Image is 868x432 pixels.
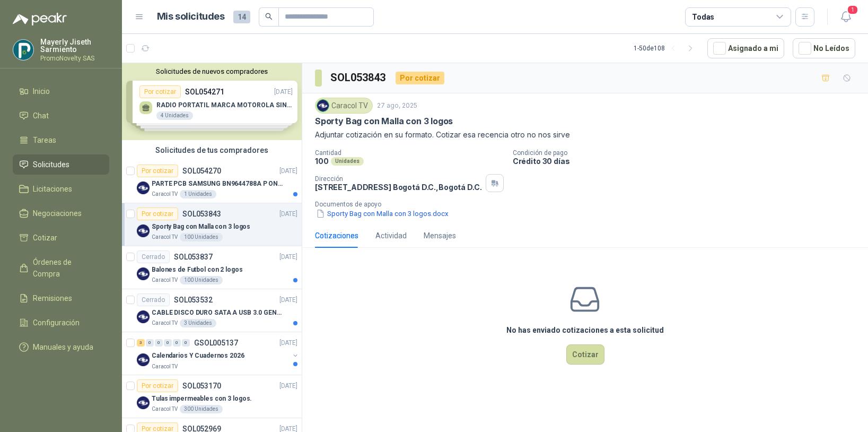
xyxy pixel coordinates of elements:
img: Company Logo [13,40,33,60]
p: Caracol TV [152,362,178,370]
img: Company Logo [137,396,150,409]
div: 3 Unidades [180,319,216,327]
div: Cerrado [137,293,170,306]
div: 100 Unidades [180,233,223,241]
span: 1 [847,5,858,15]
a: Por cotizarSOL053170[DATE] Company LogoTulas impermeables con 3 logos.Caracol TV300 Unidades [122,375,302,418]
div: 1 Unidades [180,190,216,198]
img: Company Logo [137,224,150,237]
div: 300 Unidades [180,405,223,413]
div: 0 [182,339,190,347]
div: Todas [692,11,714,23]
a: Por cotizarSOL053843[DATE] Company LogoSporty Bag con Malla con 3 logosCaracol TV100 Unidades [122,203,302,246]
p: Cantidad [315,149,504,157]
span: Solicitudes [33,159,69,170]
p: [DATE] [279,381,297,391]
p: Calendarios Y Cuadernos 2026 [152,351,244,361]
p: Balones de Futbol con 2 logos [152,265,243,275]
span: Configuración [33,317,80,329]
a: Remisiones [13,288,109,308]
img: Logo peakr [13,13,67,25]
span: Órdenes de Compra [33,256,99,280]
p: SOL053843 [182,210,221,218]
span: Negociaciones [33,208,82,219]
div: Unidades [331,157,364,166]
p: SOL053532 [174,296,213,304]
span: Tareas [33,134,56,146]
div: Solicitudes de nuevos compradoresPor cotizarSOL054271[DATE] RADIO PORTATIL MARCA MOTOROLA SIN PAN... [122,63,302,140]
div: 0 [155,339,163,347]
div: Cerrado [137,250,170,263]
p: Crédito 30 días [513,157,864,166]
p: SOL053170 [182,382,221,390]
div: Cotizaciones [315,230,358,241]
p: Condición de pago [513,149,864,157]
p: Dirección [315,175,481,183]
div: Por cotizar [137,379,178,392]
a: Licitaciones [13,179,109,199]
p: [DATE] [279,252,297,262]
div: 3 [137,339,145,347]
p: Sporty Bag con Malla con 3 logos [152,222,250,232]
a: Negociaciones [13,203,109,223]
p: PromoNovelty SAS [40,55,109,62]
a: Órdenes de Compra [13,252,109,284]
p: GSOL005137 [194,339,238,347]
h1: Mis solicitudes [157,9,225,24]
img: Company Logo [137,182,150,194]
p: Documentos de apoyo [315,201,864,208]
p: Tulas impermeables con 3 logos. [152,394,252,404]
img: Company Logo [137,353,150,366]
a: CerradoSOL053837[DATE] Company LogoBalones de Futbol con 2 logosCaracol TV100 Unidades [122,246,302,289]
a: Manuales y ayuda [13,337,109,357]
button: Cotizar [566,344,604,365]
p: Caracol TV [152,276,178,284]
div: Por cotizar [137,208,178,220]
span: Licitaciones [33,183,72,195]
a: Tareas [13,130,109,150]
p: Adjuntar cotización en su formato. Cotizar esa recencia otro no nos sirve [315,129,855,141]
h3: SOL053843 [330,70,387,86]
p: Caracol TV [152,405,178,413]
div: 0 [146,339,154,347]
p: Sporty Bag con Malla con 3 logos [315,116,453,127]
button: 1 [836,7,855,27]
span: 14 [233,11,250,23]
div: Solicitudes de tus compradores [122,140,302,160]
p: [DATE] [279,338,297,348]
p: [DATE] [279,295,297,305]
div: 0 [173,339,181,347]
p: Caracol TV [152,233,178,241]
img: Company Logo [137,267,150,280]
a: Chat [13,106,109,126]
a: Configuración [13,313,109,333]
p: SOL053837 [174,253,213,261]
div: Por cotizar [137,165,178,177]
img: Company Logo [317,100,329,111]
p: [DATE] [279,209,297,219]
button: Asignado a mi [707,38,784,58]
div: 1 - 50 de 108 [634,40,699,57]
img: Company Logo [137,310,150,323]
a: CerradoSOL053532[DATE] Company LogoCABLE DISCO DURO SATA A USB 3.0 GENERICOCaracol TV3 Unidades [122,289,302,332]
p: Caracol TV [152,190,178,198]
button: No Leídos [793,38,855,58]
h3: No has enviado cotizaciones a esta solicitud [506,324,664,336]
div: Caracol TV [315,98,373,114]
p: [DATE] [279,166,297,176]
span: Remisiones [33,292,72,304]
div: 0 [164,339,172,347]
span: Manuales y ayuda [33,341,93,353]
p: 100 [315,157,329,166]
a: 3 0 0 0 0 0 GSOL005137[DATE] Company LogoCalendarios Y Cuadernos 2026Caracol TV [137,336,300,370]
p: SOL054270 [182,167,221,175]
div: Actividad [375,230,407,241]
p: PARTE PCB SAMSUNG BN9644788A P ONECONNE [152,179,284,189]
div: Mensajes [424,230,456,241]
p: [STREET_ADDRESS] Bogotá D.C. , Bogotá D.C. [315,183,481,192]
span: search [265,13,273,20]
a: Por cotizarSOL054270[DATE] Company LogoPARTE PCB SAMSUNG BN9644788A P ONECONNECaracol TV1 Unidades [122,160,302,203]
button: Solicitudes de nuevos compradores [126,67,297,75]
a: Cotizar [13,228,109,248]
a: Inicio [13,81,109,101]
